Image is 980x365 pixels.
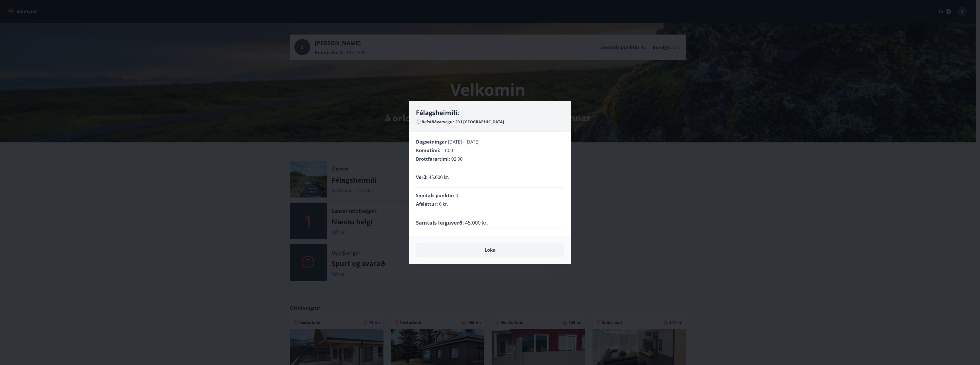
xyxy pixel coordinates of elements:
span: Brottfarartími : [416,156,450,162]
span: 45.000 kr. [465,219,488,226]
span: 0 kr. [439,201,448,207]
p: 45.000 kr. [429,174,449,181]
span: Komutími : [416,147,440,154]
span: 02:00 [451,156,463,162]
span: Samtals leiguverð : [416,219,464,226]
span: 11:00 [442,147,453,154]
span: Samtals punktar [416,192,454,199]
button: Loka [416,243,564,257]
span: Verð : [416,174,428,180]
span: Rafstöðvarvegur 20 í [GEOGRAPHIC_DATA] [422,119,504,125]
span: [DATE] - [DATE] [448,139,479,145]
h4: Félagsheimili: [416,108,564,117]
span: Afsláttur : [416,201,438,207]
span: 0 [456,192,458,199]
span: Dagsetningar [416,139,447,145]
